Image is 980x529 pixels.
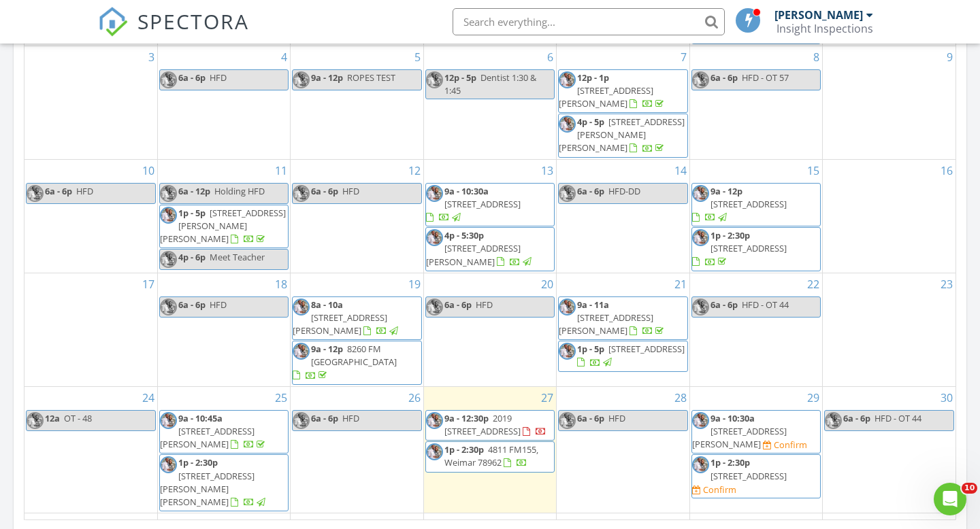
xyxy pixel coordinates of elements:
[425,183,555,227] a: 9a - 10:30a [STREET_ADDRESS]
[710,229,750,241] span: 1p - 2:30p
[444,443,538,468] a: 1p - 2:30p 4811 FM155, Weimar 78962
[559,343,576,360] img: capture2.jpg
[210,71,227,84] span: HFD
[426,185,443,202] img: capture2.jpg
[444,412,521,437] span: 2019 [STREET_ADDRESS]
[692,412,709,429] img: capture2.jpg
[559,185,576,202] img: capture2.jpg
[292,296,421,341] a: 8a - 10a [STREET_ADDRESS][PERSON_NAME]
[608,412,625,424] span: HFD
[444,229,484,241] span: 4p - 5:30p
[678,46,689,68] a: Go to August 7, 2025
[710,470,787,482] span: [STREET_ADDRESS]
[804,160,822,182] a: Go to August 15, 2025
[293,412,310,429] img: capture2.jpg
[777,22,873,35] div: Insight Inspections
[538,387,556,409] a: Go to August 27, 2025
[557,386,689,513] td: Go to August 28, 2025
[823,273,955,386] td: Go to August 23, 2025
[559,71,666,109] a: 12p - 1p [STREET_ADDRESS][PERSON_NAME]
[27,412,44,429] img: capture2.jpg
[406,160,423,182] a: Go to August 12, 2025
[423,386,556,513] td: Go to August 27, 2025
[76,185,93,197] span: HFD
[689,273,822,386] td: Go to August 22, 2025
[444,198,521,210] span: [STREET_ADDRESS]
[559,298,576,315] img: capture2.jpg
[577,185,604,197] span: 6a - 6p
[811,46,822,68] a: Go to August 8, 2025
[558,296,687,341] a: 9a - 11a [STREET_ADDRESS][PERSON_NAME]
[24,46,157,159] td: Go to August 3, 2025
[774,8,863,22] div: [PERSON_NAME]
[160,470,255,508] span: [STREET_ADDRESS][PERSON_NAME][PERSON_NAME]
[157,46,290,159] td: Go to August 4, 2025
[710,412,755,424] span: 9a - 10:30a
[160,207,177,224] img: capture2.jpg
[692,412,787,450] a: 9a - 10:30a [STREET_ADDRESS][PERSON_NAME]
[178,412,223,424] span: 9a - 10:45a
[444,71,476,84] span: 12p - 5p
[710,198,787,210] span: [STREET_ADDRESS]
[559,412,576,429] img: capture2.jpg
[311,343,397,368] span: 8260 FM [GEOGRAPHIC_DATA]
[64,412,92,424] span: OT - 48
[444,298,472,311] span: 6a - 6p
[938,273,955,295] a: Go to August 23, 2025
[291,386,423,513] td: Go to August 26, 2025
[210,251,265,263] span: Meet Teacher
[426,242,521,267] span: [STREET_ADDRESS][PERSON_NAME]
[160,412,177,429] img: capture2.jpg
[774,439,807,450] div: Confirm
[178,71,206,84] span: 6a - 6p
[406,387,423,409] a: Go to August 26, 2025
[426,229,443,246] img: capture2.jpg
[426,185,521,223] a: 9a - 10:30a [STREET_ADDRESS]
[406,273,423,295] a: Go to August 19, 2025
[577,116,604,128] span: 4p - 5p
[137,7,249,35] span: SPECTORA
[938,160,955,182] a: Go to August 16, 2025
[742,298,789,311] span: HFD - OT 44
[577,71,609,84] span: 12p - 1p
[160,425,255,450] span: [STREET_ADDRESS][PERSON_NAME]
[291,159,423,273] td: Go to August 12, 2025
[476,298,493,311] span: HFD
[178,456,218,468] span: 1p - 2:30p
[160,298,177,315] img: capture2.jpg
[559,116,685,154] span: [STREET_ADDRESS][PERSON_NAME][PERSON_NAME]
[804,273,822,295] a: Go to August 22, 2025
[425,410,555,441] a: 9a - 12:30p 2019 [STREET_ADDRESS]
[178,207,206,219] span: 1p - 5p
[703,484,736,495] div: Confirm
[160,456,177,473] img: capture2.jpg
[425,441,555,472] a: 1p - 2:30p 4811 FM155, Weimar 78962
[608,343,685,355] span: [STREET_ADDRESS]
[293,311,387,337] span: [STREET_ADDRESS][PERSON_NAME]
[140,160,157,182] a: Go to August 10, 2025
[159,454,289,511] a: 1p - 2:30p [STREET_ADDRESS][PERSON_NAME][PERSON_NAME]
[160,412,267,450] a: 9a - 10:45a [STREET_ADDRESS][PERSON_NAME]
[426,443,443,460] img: capture2.jpg
[934,483,966,515] iframe: Intercom live chat
[843,412,870,424] span: 6a - 6p
[559,298,666,337] a: 9a - 11a [STREET_ADDRESS][PERSON_NAME]
[577,412,604,424] span: 6a - 6p
[98,7,128,37] img: The Best Home Inspection Software - Spectora
[160,456,267,508] a: 1p - 2:30p [STREET_ADDRESS][PERSON_NAME][PERSON_NAME]
[944,46,955,68] a: Go to August 9, 2025
[423,159,556,273] td: Go to August 13, 2025
[291,273,423,386] td: Go to August 19, 2025
[689,159,822,273] td: Go to August 15, 2025
[692,483,736,496] a: Confirm
[544,46,556,68] a: Go to August 6, 2025
[710,456,787,481] a: 1p - 2:30p [STREET_ADDRESS]
[558,341,687,371] a: 1p - 5p [STREET_ADDRESS]
[157,159,290,273] td: Go to August 11, 2025
[214,185,265,197] span: Holding HFD
[689,46,822,159] td: Go to August 8, 2025
[342,185,359,197] span: HFD
[692,71,709,88] img: capture2.jpg
[291,46,423,159] td: Go to August 5, 2025
[98,18,249,47] a: SPECTORA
